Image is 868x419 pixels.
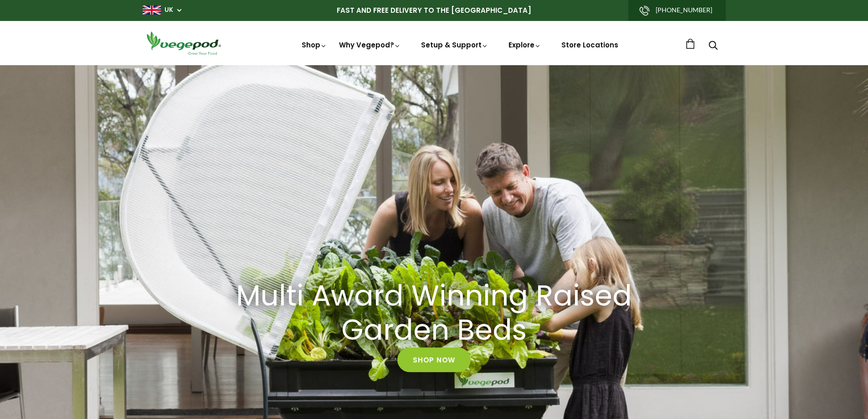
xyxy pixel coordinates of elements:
a: Why Vegepod? [339,40,401,50]
a: Setup & Support [421,40,488,50]
img: Vegepod [143,30,225,56]
a: Multi Award Winning Raised Garden Beds [218,279,651,348]
img: gb_large.png [143,5,161,15]
a: UK [164,5,173,15]
a: Explore [508,40,541,50]
h2: Multi Award Winning Raised Garden Beds [229,279,639,348]
a: Shop [302,40,327,50]
a: Shop Now [397,347,471,372]
a: Store Locations [561,40,618,50]
a: Search [709,41,718,51]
